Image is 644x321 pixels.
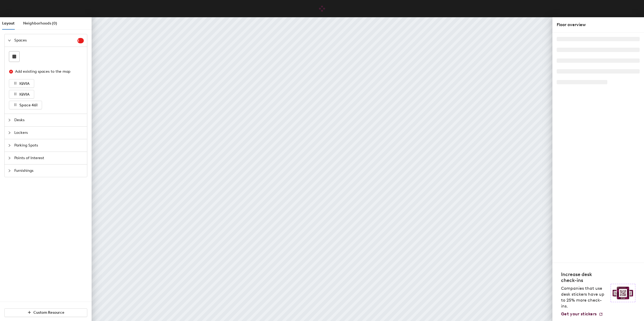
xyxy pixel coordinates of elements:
[557,22,640,28] div: Floor overview
[19,103,37,107] span: Space 461
[8,169,11,172] span: collapsed
[561,311,603,317] a: Get your stickers
[9,90,34,99] button: IQVIA
[561,285,607,309] p: Companies that use desk stickers have up to 25% more check-ins.
[4,308,87,317] button: Custom Resource
[77,39,84,43] span: 3
[8,156,11,160] span: collapsed
[19,92,30,97] span: IQVIA
[8,39,11,42] span: expanded
[561,311,597,316] span: Get your stickers
[9,101,42,109] button: Space 461
[19,81,30,86] span: IQVIA
[611,284,635,302] img: Sticker logo
[8,118,11,122] span: collapsed
[23,21,57,26] span: Neighborhoods (0)
[9,70,13,74] span: close-circle
[8,144,11,147] span: collapsed
[14,114,84,126] span: Desks
[14,34,77,47] span: Spaces
[14,139,84,152] span: Parking Spots
[9,79,34,88] button: IQVIA
[15,69,79,75] div: Add existing spaces to the map
[14,127,84,139] span: Lockers
[77,38,84,43] sup: 3
[14,152,84,164] span: Points of Interest
[561,271,607,283] h4: Increase desk check-ins
[2,21,15,26] span: Layout
[33,310,64,315] span: Custom Resource
[14,165,84,177] span: Furnishings
[8,131,11,134] span: collapsed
